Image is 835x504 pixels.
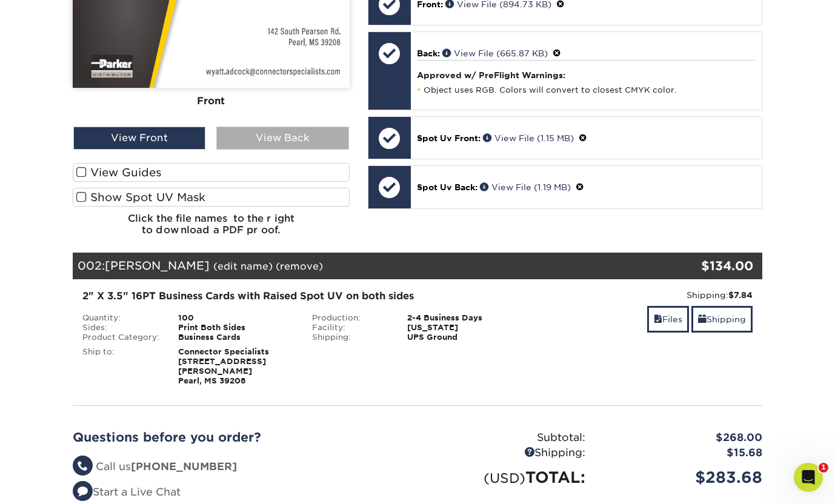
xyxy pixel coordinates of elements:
div: Business Cards [169,333,303,342]
div: UPS Ground [398,333,532,342]
small: (USD) [484,470,525,486]
div: TOTAL: [417,466,594,489]
a: Files [647,306,689,332]
a: View File (1.19 MB) [480,182,571,192]
span: 1 [819,463,828,472]
span: Spot Uv Front: [417,133,481,143]
label: Show Spot UV Mask [73,188,350,207]
strong: Connector Specialists [STREET_ADDRESS][PERSON_NAME] Pearl, MS 39208 [178,347,269,385]
strong: $7.84 [728,290,753,300]
label: View Guides [73,163,350,182]
h2: Questions before you order? [73,430,408,445]
div: [US_STATE] [398,323,532,333]
div: View Front [73,127,205,150]
h6: Click the file names to the right to download a PDF proof. [73,213,350,245]
span: Back: [417,48,440,58]
div: $134.00 [647,257,753,275]
h4: Approved w/ PreFlight Warnings: [417,70,756,80]
div: $268.00 [594,430,771,446]
a: Shipping [691,306,753,332]
a: Start a Live Chat [73,486,181,498]
div: $15.68 [594,445,771,461]
div: Ship to: [73,347,169,386]
div: Production: [303,313,399,323]
li: Call us [73,459,408,475]
div: Shipping: [417,445,594,461]
div: Front [73,88,350,114]
div: $283.68 [594,466,771,489]
div: Quantity: [73,313,169,323]
div: View Back [216,127,348,150]
a: (edit name) [213,260,273,272]
div: 2-4 Business Days [398,313,532,323]
span: shipping [698,314,707,324]
div: Shipping: [541,289,753,301]
div: Subtotal: [417,430,594,446]
a: (remove) [276,260,323,272]
span: files [654,314,662,324]
span: Spot Uv Back: [417,182,477,192]
a: View File (1.15 MB) [483,133,574,143]
div: Shipping: [303,333,399,342]
div: 100 [169,313,303,323]
div: 002: [73,253,647,279]
div: 2" X 3.5" 16PT Business Cards with Raised Spot UV on both sides [82,289,523,303]
div: Product Category: [73,333,169,342]
div: Print Both Sides [169,323,303,333]
div: Sides: [73,323,169,333]
span: [PERSON_NAME] [105,259,210,272]
li: Object uses RGB. Colors will convert to closest CMYK color. [417,85,756,95]
div: Facility: [303,323,399,333]
strong: [PHONE_NUMBER] [131,460,237,472]
iframe: Intercom live chat [794,463,823,492]
a: View File (665.87 KB) [442,48,548,58]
